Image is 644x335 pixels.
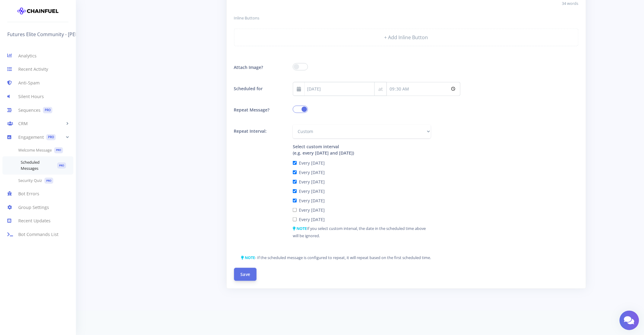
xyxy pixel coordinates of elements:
label: Every [DATE] [299,216,325,223]
label: Repeat Message? [229,103,289,117]
strong: NOTE [245,255,255,260]
label: Every [DATE] [299,160,325,166]
span: PRO [44,178,53,184]
span: PRO [57,162,66,169]
small: Inline Buttons [234,15,260,21]
label: Select custom interval (e.g. every [DATE] and [DATE]) [293,143,354,156]
img: chainfuel-logo [17,5,58,17]
label: Every [DATE] [299,197,325,204]
button: Save [234,268,257,281]
label: Every [DATE] [299,207,325,213]
span: PRO [46,134,56,141]
small: If you select custom interval, the date in the scheduled time above will be ignored. [293,226,426,238]
label: Every [DATE] [299,169,325,176]
label: Every [DATE] [299,179,325,185]
span: at [374,82,387,96]
label: Repeat Interval: [229,125,289,246]
small: 34 words [234,1,579,6]
span: PRO [54,147,63,153]
span: PRO [43,107,52,113]
strong: NOTE [296,226,307,231]
a: Scheduled MessagesPRO [2,156,73,175]
input: Select date [305,82,374,96]
a: Futures Elite Community - [PERSON_NAME] (ZQD) [7,29,124,39]
label: Attach Image? [229,61,289,75]
a: + Add Inline Button [234,29,579,46]
small: - If the scheduled message is configured to repeat, it will repeat based on the first scheduled t... [241,255,431,260]
label: Every [DATE] [299,188,325,194]
label: Scheduled for [229,82,289,96]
